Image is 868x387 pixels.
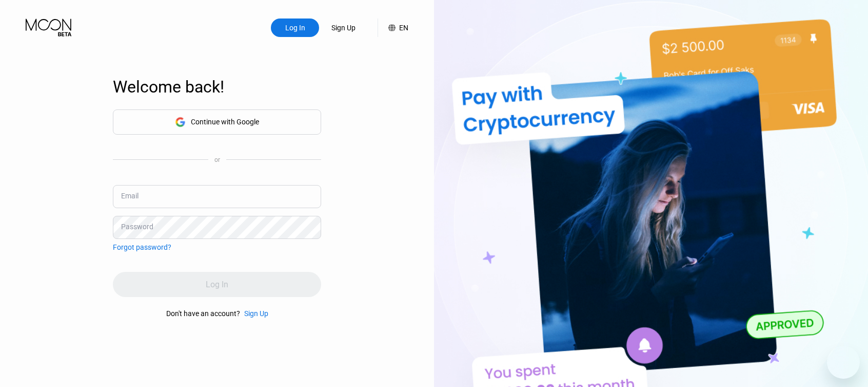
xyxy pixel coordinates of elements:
[121,192,139,200] div: Email
[191,118,259,126] div: Continue with Google
[240,309,268,318] div: Sign Up
[244,309,268,318] div: Sign Up
[113,109,321,135] div: Continue with Google
[284,23,306,33] div: Log In
[319,19,367,37] div: Sign Up
[214,156,220,163] div: or
[166,309,240,318] div: Don't have an account?
[399,24,408,32] div: EN
[827,346,860,379] iframe: Button to launch messaging window
[378,19,408,37] div: EN
[113,243,171,251] div: Forgot password?
[113,77,321,97] div: Welcome back!
[330,23,357,33] div: Sign Up
[121,223,153,231] div: Password
[271,19,319,37] div: Log In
